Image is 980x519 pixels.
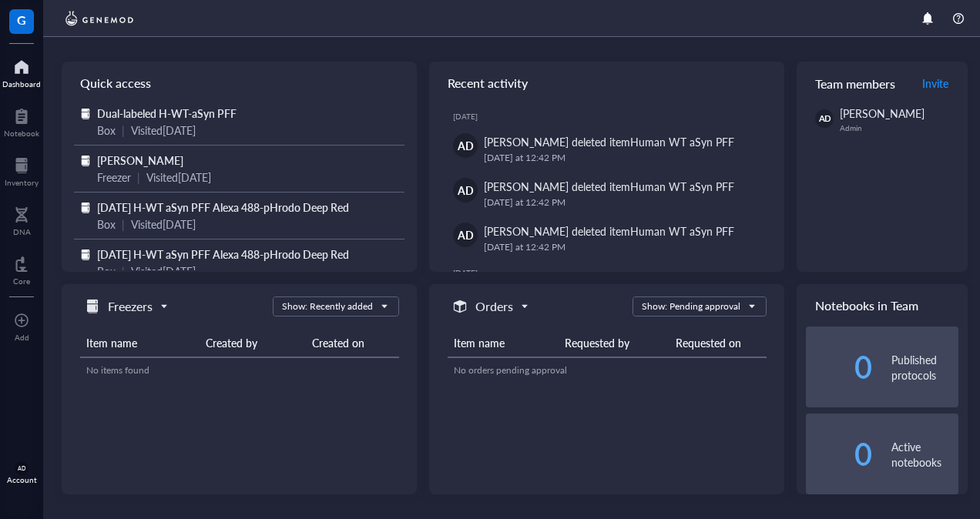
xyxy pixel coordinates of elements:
[7,475,37,484] div: Account
[200,329,306,357] th: Created by
[797,284,968,326] div: Notebooks in Team
[97,122,116,139] div: Box
[922,75,948,91] span: Invite
[840,105,925,121] span: [PERSON_NAME]
[642,300,740,313] div: Show: Pending approval
[2,79,41,89] div: Dashboard
[13,203,31,236] a: DNA
[458,137,474,154] span: AD
[454,363,760,377] div: No orders pending approval
[137,169,140,186] div: |
[818,112,831,126] span: AD
[97,152,183,168] span: [PERSON_NAME]
[630,179,734,194] div: Human WT aSyn PFF
[62,62,417,105] div: Quick access
[86,363,393,377] div: No items found
[484,133,734,150] div: [PERSON_NAME] deleted item
[131,122,196,139] div: Visited [DATE]
[122,263,125,280] div: |
[97,105,237,121] span: Dual-labeled H-WT-aSyn PFF
[670,329,767,357] th: Requested on
[5,178,39,187] div: Inventory
[475,297,513,316] h5: Orders
[13,252,30,286] a: Core
[80,329,200,357] th: Item name
[97,246,349,262] span: [DATE] H-WT aSyn PFF Alexa 488-pHrodo Deep Red
[797,62,968,105] div: Team members
[559,329,670,357] th: Requested by
[921,71,949,95] button: Invite
[448,329,559,357] th: Item name
[840,123,958,132] div: Admin
[4,129,39,138] div: Notebook
[131,216,196,233] div: Visited [DATE]
[108,297,153,316] h5: Freezers
[458,182,474,199] span: AD
[630,223,734,239] div: Human WT aSyn PFF
[122,122,125,139] div: |
[484,195,760,210] div: [DATE] at 12:42 PM
[122,216,125,233] div: |
[282,300,373,313] div: Show: Recently added
[458,226,474,243] span: AD
[17,10,26,29] span: G
[891,439,958,470] div: Active notebooks
[4,104,39,138] a: Notebook
[13,276,30,286] div: Core
[15,333,29,342] div: Add
[97,216,116,233] div: Box
[630,134,734,149] div: Human WT aSyn PFF
[131,263,196,280] div: Visited [DATE]
[306,329,399,357] th: Created on
[891,352,958,383] div: Published protocols
[18,465,26,472] span: AD
[806,355,873,380] div: 0
[13,227,31,236] div: DNA
[5,153,39,187] a: Inventory
[484,223,734,239] div: [PERSON_NAME] deleted item
[97,199,349,215] span: [DATE] H-WT aSyn PFF Alexa 488-pHrodo Deep Red
[146,169,211,186] div: Visited [DATE]
[806,442,873,467] div: 0
[453,112,772,121] div: [DATE]
[2,55,41,89] a: Dashboard
[97,263,116,280] div: Box
[429,62,784,105] div: Recent activity
[62,9,137,28] img: genemod-logo
[484,178,734,195] div: [PERSON_NAME] deleted item
[97,169,131,186] div: Freezer
[484,150,760,166] div: [DATE] at 12:42 PM
[484,239,760,255] div: [DATE] at 12:42 PM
